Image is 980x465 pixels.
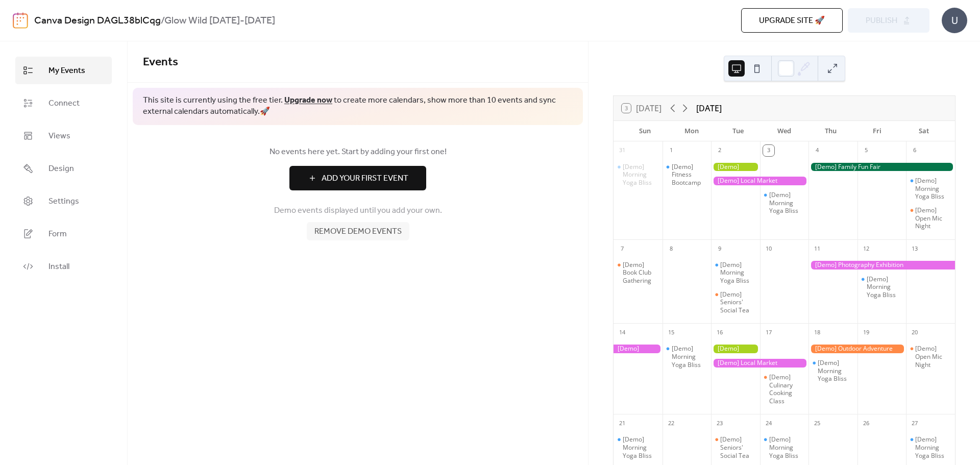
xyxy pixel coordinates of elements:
div: 7 [617,243,628,254]
div: [Demo] Outdoor Adventure Day [808,345,906,353]
div: Sat [900,121,947,141]
div: Thu [807,121,854,141]
b: Glow Wild [DATE]-[DATE] [164,11,275,31]
span: Upgrade site 🚀 [759,15,825,27]
div: [Demo] Seniors' Social Tea [720,290,756,314]
div: 6 [909,145,920,156]
span: This site is currently using the free tier. to create more calendars, show more than 10 events an... [143,95,573,118]
div: [Demo] Morning Yoga Bliss [857,275,906,299]
div: [Demo] Morning Yoga Bliss [760,191,809,215]
div: 19 [861,327,872,338]
a: Design [15,155,112,182]
div: 2 [714,145,725,156]
button: Add Your First Event [289,166,426,190]
b: / [161,11,164,31]
a: My Events [15,57,112,84]
div: [Demo] Morning Yoga Bliss [711,261,760,285]
img: logo [13,12,28,29]
div: [Demo] Book Club Gathering [614,261,663,285]
div: [Demo] Morning Yoga Bliss [769,191,805,215]
span: Add Your First Event [322,173,408,185]
div: [Demo] Photography Exhibition [614,345,663,353]
div: [Demo] Open Mic Night [906,206,955,230]
div: 4 [812,145,823,156]
div: Mon [668,121,715,141]
div: 5 [861,145,872,156]
div: [Demo] Culinary Cooking Class [760,373,809,405]
div: 26 [861,418,872,429]
div: [Demo] Local Market [711,177,808,185]
a: Connect [15,89,112,117]
div: 8 [666,243,677,254]
div: Fri [854,121,900,141]
span: My Events [48,65,85,77]
span: Connect [48,97,80,110]
div: [Demo] Open Mic Night [915,206,951,230]
div: 22 [666,418,677,429]
a: Install [15,253,112,280]
div: [Demo] Seniors' Social Tea [720,435,756,459]
div: [Demo] Morning Yoga Bliss [663,345,712,369]
div: 9 [714,243,725,254]
a: Add Your First Event [143,166,573,190]
div: 14 [617,327,628,338]
div: Sun [622,121,668,141]
span: Remove demo events [314,226,402,238]
div: 1 [666,145,677,156]
div: 25 [812,418,823,429]
div: [Demo] Morning Yoga Bliss [915,177,951,201]
div: 17 [763,327,774,338]
div: [Demo] Morning Yoga Bliss [808,359,857,383]
div: [Demo] Family Fun Fair [808,163,955,172]
div: [Demo] Fitness Bootcamp [663,163,712,187]
div: 11 [812,243,823,254]
div: [Demo] Morning Yoga Bliss [623,163,658,187]
span: Design [48,163,74,175]
div: 31 [617,145,628,156]
div: [Demo] Local Market [711,359,808,368]
span: No events here yet. Start by adding your first one! [143,146,573,158]
div: 23 [714,418,725,429]
div: [Demo] Book Club Gathering [623,261,658,285]
div: Wed [761,121,807,141]
div: 12 [861,243,872,254]
div: [Demo] Morning Yoga Bliss [915,435,951,459]
a: Upgrade now [284,92,332,108]
div: [Demo] Photography Exhibition [808,261,955,270]
div: 18 [812,327,823,338]
div: [Demo] Morning Yoga Bliss [720,261,756,285]
div: [Demo] Morning Yoga Bliss [906,177,955,201]
button: Remove demo events [307,222,409,240]
div: 16 [714,327,725,338]
div: [Demo] Morning Yoga Bliss [867,275,902,299]
span: Install [48,261,69,273]
div: [Demo] Seniors' Social Tea [711,290,760,314]
div: 13 [909,243,920,254]
div: 27 [909,418,920,429]
a: Views [15,122,112,150]
div: [Demo] Culinary Cooking Class [769,373,805,405]
div: [Demo] Morning Yoga Bliss [760,435,809,459]
div: 15 [666,327,677,338]
div: Tue [715,121,761,141]
div: 24 [763,418,774,429]
div: [Demo] Morning Yoga Bliss [623,435,658,459]
div: [Demo] Morning Yoga Bliss [906,435,955,459]
a: Form [15,220,112,248]
div: 21 [617,418,628,429]
div: [Demo] Open Mic Night [915,345,951,369]
span: Demo events displayed until you add your own. [274,205,442,217]
div: [Demo] Morning Yoga Bliss [614,163,663,187]
button: Upgrade site 🚀 [741,8,843,33]
a: Settings [15,187,112,215]
div: [DATE] [696,102,722,114]
div: [Demo] Seniors' Social Tea [711,435,760,459]
div: [Demo] Morning Yoga Bliss [614,435,663,459]
span: Form [48,228,67,240]
div: U [942,8,967,33]
div: [Demo] Gardening Workshop [711,345,760,353]
div: [Demo] Morning Yoga Bliss [769,435,805,459]
div: 10 [763,243,774,254]
div: 20 [909,327,920,338]
span: Events [143,51,178,74]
